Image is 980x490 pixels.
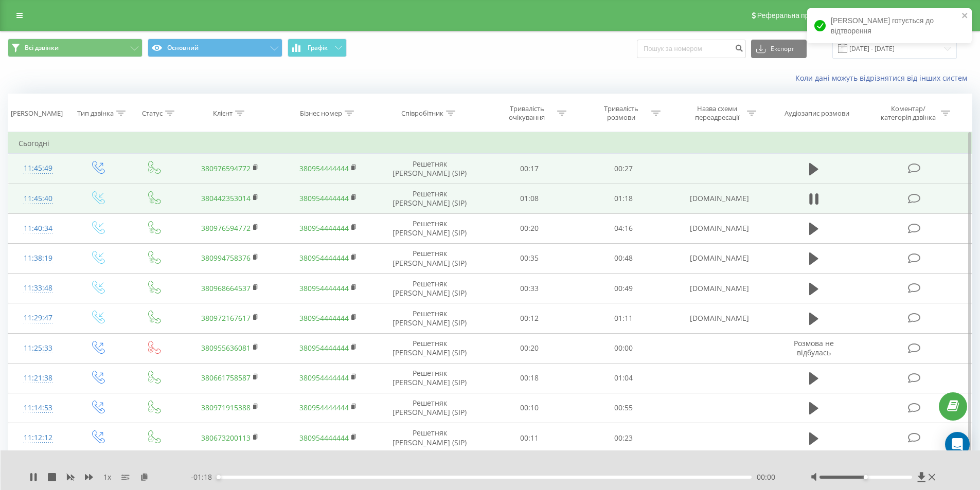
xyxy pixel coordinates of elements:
td: 00:20 [483,213,577,243]
td: Решетняк [PERSON_NAME] (SIP) [377,274,483,303]
td: 00:12 [483,303,577,333]
a: 380954444444 [299,403,349,412]
div: 11:45:40 [19,189,58,209]
td: 00:33 [483,274,577,303]
div: Accessibility label [864,475,868,479]
td: 00:20 [483,333,577,363]
a: 380954444444 [299,223,349,233]
div: [PERSON_NAME] [11,109,63,118]
td: Решетняк [PERSON_NAME] (SIP) [377,184,483,213]
td: 00:49 [577,274,671,303]
td: 01:08 [483,184,577,213]
td: 04:16 [577,213,671,243]
td: 00:55 [577,393,671,423]
a: 380955636081 [201,343,251,353]
td: 00:17 [483,154,577,184]
td: Решетняк [PERSON_NAME] (SIP) [377,303,483,333]
td: 00:00 [577,333,671,363]
td: [DOMAIN_NAME] [670,243,768,273]
a: 380442353014 [201,193,251,203]
a: 380968664537 [201,283,251,293]
a: Коли дані можуть відрізнятися вiд інших систем [795,73,972,83]
td: [DOMAIN_NAME] [670,184,768,213]
div: Тривалість розмови [594,104,649,122]
a: 380954444444 [299,313,349,323]
button: Графік [288,39,347,57]
div: Клієнт [213,109,233,118]
a: 380661758587 [201,373,251,383]
a: 380976594772 [201,164,251,173]
a: 380954444444 [299,283,349,293]
div: Open Intercom Messenger [945,432,970,457]
div: Тип дзвінка [77,109,114,118]
td: 01:11 [577,303,671,333]
button: Експорт [751,40,807,58]
a: 380673200113 [201,433,251,443]
a: 380954444444 [299,164,349,173]
div: 11:33:48 [19,278,58,298]
span: Реферальна програма [757,11,833,20]
span: - 01:18 [191,472,217,482]
td: 00:18 [483,363,577,393]
td: [DOMAIN_NAME] [670,213,768,243]
div: 11:25:33 [19,338,58,358]
span: Графік [308,44,328,51]
div: 11:29:47 [19,308,58,328]
td: Решетняк [PERSON_NAME] (SIP) [377,154,483,184]
td: Решетняк [PERSON_NAME] (SIP) [377,363,483,393]
td: Решетняк [PERSON_NAME] (SIP) [377,333,483,363]
span: 1 x [103,472,111,482]
div: Назва схеми переадресації [689,104,744,122]
div: Коментар/категорія дзвінка [878,104,938,122]
td: Решетняк [PERSON_NAME] (SIP) [377,213,483,243]
a: 380954444444 [299,343,349,353]
td: 00:35 [483,243,577,273]
a: 380972167617 [201,313,251,323]
span: Всі дзвінки [25,44,59,52]
td: 00:48 [577,243,671,273]
td: [DOMAIN_NAME] [670,274,768,303]
td: 00:23 [577,423,671,453]
td: Решетняк [PERSON_NAME] (SIP) [377,243,483,273]
td: 01:04 [577,363,671,393]
a: 380954444444 [299,253,349,263]
td: Решетняк [PERSON_NAME] (SIP) [377,423,483,453]
a: 380994758376 [201,253,251,263]
div: Аудіозапис розмови [785,109,849,118]
td: Сьогодні [8,133,972,154]
a: 380954444444 [299,433,349,443]
div: 11:45:49 [19,158,58,178]
div: Тривалість очікування [500,104,555,122]
div: Статус [142,109,163,118]
div: 11:14:53 [19,398,58,418]
a: 380954444444 [299,193,349,203]
td: 01:18 [577,184,671,213]
button: Основний [148,39,282,57]
div: 11:21:38 [19,368,58,388]
div: [PERSON_NAME] готується до відтворення [807,8,972,43]
button: close [961,11,969,21]
td: 00:27 [577,154,671,184]
td: [DOMAIN_NAME] [670,303,768,333]
td: Решетняк [PERSON_NAME] (SIP) [377,393,483,423]
a: 380976594772 [201,223,251,233]
span: Розмова не відбулась [794,338,834,357]
div: 11:38:19 [19,248,58,268]
a: 380971915388 [201,403,251,412]
input: Пошук за номером [637,40,746,58]
td: 00:11 [483,423,577,453]
a: 380954444444 [299,373,349,383]
div: 11:12:12 [19,428,58,448]
div: Співробітник [401,109,443,118]
td: 00:10 [483,393,577,423]
div: Бізнес номер [300,109,342,118]
span: 00:00 [757,472,775,482]
div: Accessibility label [216,475,220,479]
div: 11:40:34 [19,219,58,239]
button: Всі дзвінки [8,39,142,57]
